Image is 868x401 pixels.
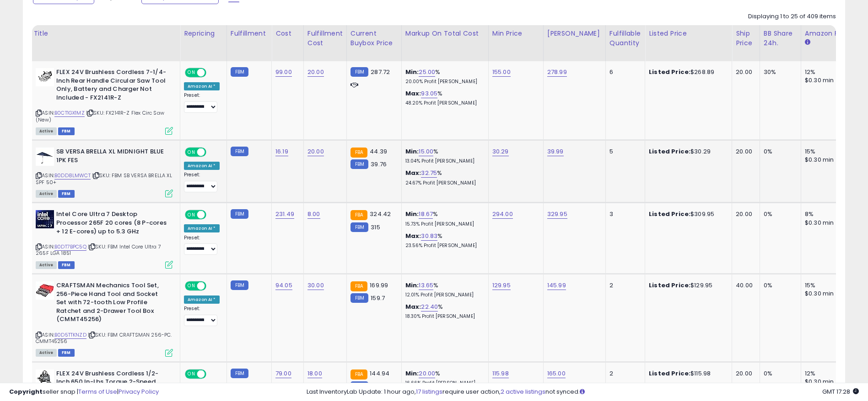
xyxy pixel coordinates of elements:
[748,12,836,21] div: Displaying 1 to 25 of 409 items
[649,148,725,156] div: $30.29
[184,235,220,255] div: Preset:
[419,147,433,156] a: 15.00
[350,67,368,77] small: FBM
[78,387,117,396] a: Terms of Use
[419,369,435,378] a: 20.00
[307,29,343,48] div: Fulfillment Cost
[275,281,292,290] a: 94.05
[56,281,167,326] b: CRAFTSMAN Mechanics Tool Set, 256-Piece Hand Tool and Socket Set with 72-tooth Low Profile Ratche...
[421,232,437,241] a: 30.83
[186,69,197,77] span: ON
[307,369,322,378] a: 18.00
[275,29,300,38] div: Cost
[609,29,641,48] div: Fulfillable Quantity
[350,29,398,48] div: Current Buybox Price
[307,388,859,396] div: Last InventoryLab Update: 1 hour ago, require user action, not synced.
[405,243,481,249] p: 23.56% Profit [PERSON_NAME]
[119,387,159,396] a: Privacy Policy
[36,172,172,185] span: | SKU: FBM SB VERSA BRELLA XL SPF 50+
[184,224,220,232] div: Amazon AI *
[350,148,367,158] small: FBA
[186,282,197,290] span: ON
[805,38,810,47] small: Amazon Fees.
[405,221,481,227] p: 15.73% Profit [PERSON_NAME]
[416,387,442,396] a: 17 listings
[307,147,324,156] a: 20.00
[307,281,324,290] a: 30.00
[405,90,481,106] div: %
[492,369,509,378] a: 115.98
[547,68,567,77] a: 278.99
[736,68,753,76] div: 20.00
[205,282,220,290] span: OFF
[492,210,513,219] a: 294.00
[649,281,725,290] div: $129.95
[231,67,248,77] small: FBM
[421,302,438,311] a: 22.40
[649,147,690,156] b: Listed Price:
[405,281,419,290] b: Min:
[36,190,57,198] span: All listings currently available for purchase on Amazon
[350,222,368,232] small: FBM
[419,210,433,219] a: 18.67
[649,210,690,218] b: Listed Price:
[350,369,367,380] small: FBA
[649,29,728,38] div: Listed Price
[370,147,387,156] span: 44.39
[36,331,172,345] span: | SKU: FBM CRAFTSMAN 256-PC. CMMT45256
[186,148,197,156] span: ON
[370,369,389,378] span: 144.94
[405,313,481,320] p: 18.30% Profit [PERSON_NAME]
[405,232,421,240] b: Max:
[609,68,638,76] div: 6
[609,281,638,290] div: 2
[401,25,488,61] th: The percentage added to the cost of goods (COGS) that forms the calculator for Min & Max prices.
[371,223,380,232] span: 315
[184,29,223,38] div: Repricing
[492,68,511,77] a: 155.00
[184,92,220,113] div: Preset:
[419,68,435,77] a: 25.00
[736,210,753,218] div: 20.00
[350,159,368,169] small: FBM
[736,281,753,290] div: 40.00
[36,281,54,300] img: 4104BSl3ZnL._SL40_.jpg
[371,294,385,302] span: 159.7
[405,89,421,98] b: Max:
[405,169,421,177] b: Max:
[36,349,57,357] span: All listings currently available for purchase on Amazon
[419,281,433,290] a: 13.65
[405,169,481,186] div: %
[54,109,85,117] a: B0CT1GX1MZ
[649,369,690,378] b: Listed Price:
[547,29,602,38] div: [PERSON_NAME]
[649,369,725,378] div: $115.98
[405,148,481,164] div: %
[350,281,367,291] small: FBA
[231,29,268,38] div: Fulfillment
[36,369,54,388] img: 41GhmcGoKyL._SL40_.jpg
[58,127,75,135] span: FBM
[9,387,43,396] strong: Copyright
[405,147,419,156] b: Min:
[205,69,220,77] span: OFF
[405,232,481,249] div: %
[231,280,248,290] small: FBM
[547,147,564,156] a: 39.99
[736,148,753,156] div: 20.00
[184,295,220,304] div: Amazon AI *
[370,281,388,290] span: 169.99
[405,210,481,227] div: %
[36,148,54,166] img: 31CSgnN-ceL._SL40_.jpg
[184,82,220,90] div: Amazon AI *
[822,387,859,396] span: 2025-10-9 17:28 GMT
[36,127,57,135] span: All listings currently available for purchase on Amazon
[405,68,419,76] b: Min:
[405,302,421,311] b: Max:
[609,148,638,156] div: 5
[609,369,638,378] div: 2
[405,180,481,186] p: 24.67% Profit [PERSON_NAME]
[649,68,690,76] b: Listed Price:
[186,370,197,378] span: ON
[547,210,567,219] a: 329.95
